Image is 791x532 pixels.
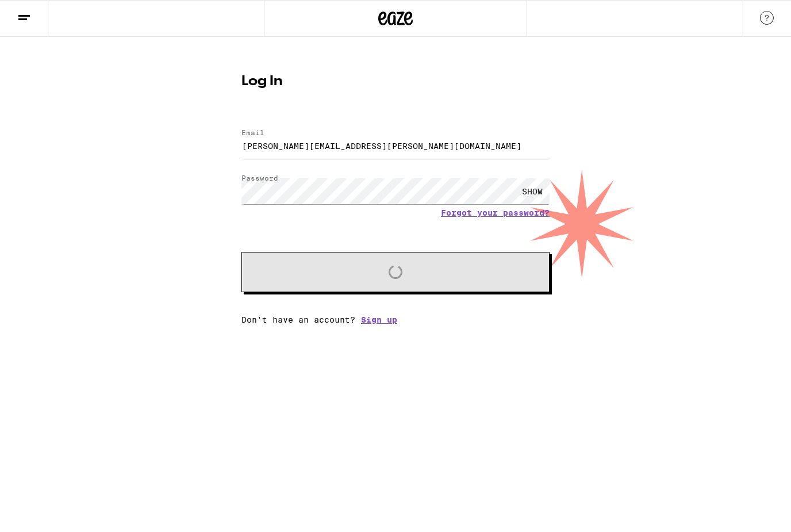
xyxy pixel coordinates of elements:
[241,75,550,89] h1: Log In
[241,133,550,159] input: Email
[361,315,397,324] a: Sign up
[515,178,550,204] div: SHOW
[441,208,550,217] a: Forgot your password?
[241,315,550,324] div: Don't have an account?
[7,8,83,17] span: Hi. Need any help?
[241,174,278,182] label: Password
[241,129,264,136] label: Email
